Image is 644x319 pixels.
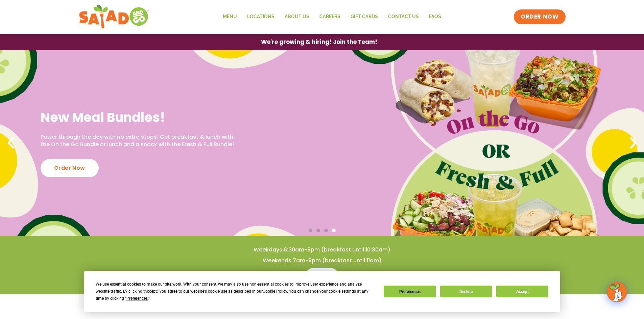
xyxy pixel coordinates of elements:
a: ORDER NOW [514,9,565,24]
a: Menu [218,9,242,25]
img: wpChatIcon [607,283,626,301]
div: We use essential cookies to make our site work. With your consent, we may also use non-essential ... [96,281,376,302]
button: Decline [440,286,492,297]
span: Cookie Policy [263,289,287,294]
a: FAQs [424,9,446,25]
span: Go to slide 2 [316,229,320,232]
div: Previous slide [3,136,18,151]
span: Preferences [126,296,148,301]
a: GIFT CARDS [345,9,383,25]
div: Next slide [626,136,641,151]
h2: New Meal Bundles! [41,109,240,126]
span: Go to slide 4 [332,229,336,232]
div: Order Now [41,159,99,177]
h4: Weekdays 6:30am-9pm (breakfast until 10:30am) [14,246,630,254]
a: Locations [242,9,280,25]
a: Contact Us [383,9,424,25]
span: ORDER NOW [521,13,558,21]
img: new-SAG-logo-768×292 [79,3,150,30]
a: About Us [280,9,314,25]
h4: Weekends 7am-9pm (breakfast until 11am) [14,257,630,264]
nav: Menu [218,9,446,25]
span: Go to slide 3 [324,229,328,232]
a: We're growing & hiring! Join the Team! [251,34,387,50]
button: Accept [496,286,548,297]
div: Cookie Consent Prompt [84,271,560,312]
p: Power through the day with no extra stops! Get breakfast & lunch with the On the Go Bundle or lun... [41,133,240,149]
button: Preferences [384,286,436,297]
a: Menu [305,268,339,284]
span: Go to slide 1 [309,229,312,232]
a: Careers [314,9,345,25]
span: We're growing & hiring! Join the Team! [261,39,377,45]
